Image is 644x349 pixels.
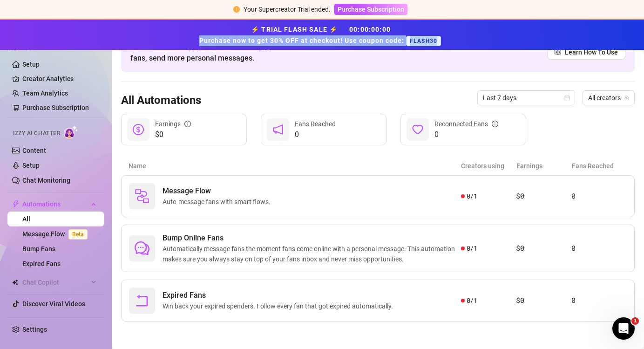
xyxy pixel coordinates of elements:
[64,125,78,139] img: AI Chatter
[572,161,627,171] article: Fans Reached
[555,49,561,55] span: read
[22,230,91,238] a: Message FlowBeta
[12,279,18,286] img: Chat Copilot
[135,189,149,204] img: svg%3e
[461,161,516,171] article: Creators using
[22,197,88,212] span: Automations
[434,119,498,129] div: Reconnected Fans
[163,290,397,301] span: Expired Fans
[624,95,630,101] span: team
[406,36,441,46] span: FLASH30
[22,177,70,184] a: Chat Monitoring
[612,317,635,340] iframe: Intercom live chat
[163,233,461,244] span: Bump Online Fans
[588,91,629,105] span: All creators
[516,161,572,171] article: Earnings
[244,6,331,13] span: Your Supercreator Trial ended.
[22,147,46,154] a: Content
[163,197,274,207] span: Auto-message fans with smart flows.
[571,295,627,306] article: 0
[68,229,88,240] span: Beta
[516,243,571,254] article: $0
[22,61,40,68] a: Setup
[412,124,423,135] span: heart
[135,293,149,308] span: rollback
[199,37,406,44] strong: Purchase now to get 30% OFF at checkout! Use coupon code:
[334,4,407,15] button: Purchase Subscription
[233,6,240,13] span: exclamation-circle
[571,191,627,202] article: 0
[199,26,445,44] strong: ⚡ TRIAL FLASH SALE ⚡
[564,95,570,101] span: calendar
[163,185,274,197] span: Message Flow
[22,245,55,253] a: Bump Fans
[516,295,571,306] article: $0
[295,120,336,128] span: Fans Reached
[272,124,284,135] span: notification
[571,243,627,254] article: 0
[516,191,571,202] article: $0
[467,243,477,253] span: 0 / 1
[22,215,30,223] a: All
[22,71,97,86] a: Creator Analytics
[295,129,336,140] span: 0
[631,317,639,325] span: 1
[184,121,191,127] span: info-circle
[22,300,85,308] a: Discover Viral Videos
[135,241,149,256] span: comment
[155,119,191,129] div: Earnings
[22,275,88,290] span: Chat Copilot
[434,129,498,140] span: 0
[22,104,89,111] a: Purchase Subscription
[121,93,201,108] h3: All Automations
[334,6,407,13] a: Purchase Subscription
[22,162,40,169] a: Setup
[492,121,498,127] span: info-circle
[22,260,61,267] a: Expired Fans
[547,45,625,60] a: Learn How To Use
[129,161,461,171] article: Name
[338,6,404,13] span: Purchase Subscription
[22,89,68,97] a: Team Analytics
[349,26,391,33] span: 00 : 00 : 00 : 00
[13,129,60,138] span: Izzy AI Chatter
[467,191,477,201] span: 0 / 1
[483,91,569,105] span: Last 7 days
[155,129,191,140] span: $0
[467,295,477,306] span: 0 / 1
[130,41,310,64] span: Automate messaging and Increase engagement of fans, send more personal messages.
[12,200,20,208] span: thunderbolt
[163,301,397,311] span: Win back your expired spenders. Follow every fan that got expired automatically.
[133,124,144,135] span: dollar
[22,326,47,333] a: Settings
[163,244,461,264] span: Automatically message fans the moment fans come online with a personal message. This automation m...
[565,47,618,57] span: Learn How To Use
